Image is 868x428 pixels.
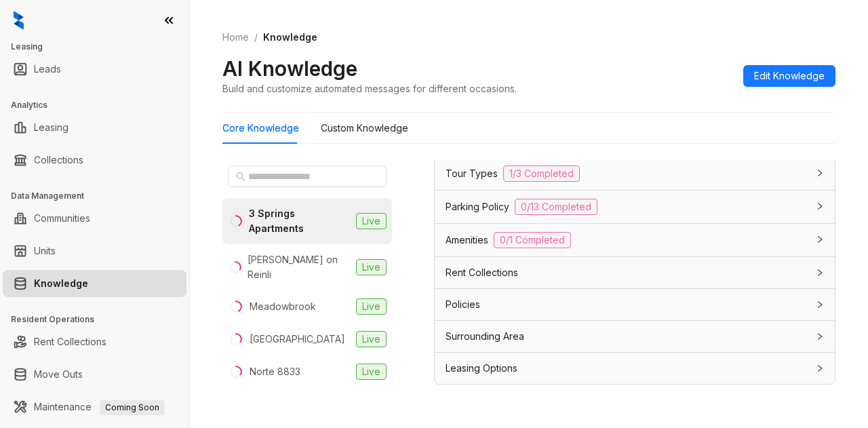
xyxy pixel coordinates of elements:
[446,329,524,344] span: Surrounding Area
[816,169,824,177] span: collapsed
[250,299,316,314] div: Meadowbrook
[743,65,835,87] button: Edit Knowledge
[816,202,824,210] span: collapsed
[816,300,824,309] span: collapsed
[3,270,186,297] li: Knowledge
[446,265,518,280] span: Rent Collections
[11,99,189,111] h3: Analytics
[3,393,186,421] li: Maintenance
[446,199,509,214] span: Parking Policy
[435,321,835,352] div: Surrounding Area
[435,157,835,190] div: Tour Types1/3 Completed
[356,298,387,315] span: Live
[236,172,245,181] span: search
[356,213,387,229] span: Live
[34,205,90,232] a: Communities
[435,289,835,320] div: Policies
[816,332,824,341] span: collapsed
[356,331,387,347] span: Live
[435,257,835,288] div: Rent Collections
[754,69,825,83] span: Edit Knowledge
[435,224,835,256] div: Amenities0/1 Completed
[34,361,83,388] a: Move Outs
[34,56,61,83] a: Leads
[222,81,517,96] div: Build and customize automated messages for different occasions.
[250,364,300,379] div: Norte 8833
[321,121,408,136] div: Custom Knowledge
[3,205,186,232] li: Communities
[34,270,88,297] a: Knowledge
[220,30,252,45] a: Home
[34,147,83,174] a: Collections
[250,332,345,347] div: [GEOGRAPHIC_DATA]
[3,147,186,174] li: Collections
[435,191,835,223] div: Parking Policy0/13 Completed
[3,114,186,141] li: Leasing
[14,11,24,30] img: logo
[100,400,165,415] span: Coming Soon
[254,30,258,45] li: /
[34,237,56,265] a: Units
[3,56,186,83] li: Leads
[11,313,189,326] h3: Resident Operations
[356,364,387,380] span: Live
[3,328,186,355] li: Rent Collections
[34,114,68,141] a: Leasing
[816,364,824,372] span: collapsed
[515,199,597,215] span: 0/13 Completed
[816,269,824,277] span: collapsed
[34,328,106,355] a: Rent Collections
[494,232,571,248] span: 0/1 Completed
[11,190,189,202] h3: Data Management
[435,353,835,384] div: Leasing Options
[503,166,580,182] span: 1/3 Completed
[249,206,351,236] div: 3 Springs Apartments
[3,361,186,388] li: Move Outs
[446,166,498,181] span: Tour Types
[222,121,299,136] div: Core Knowledge
[446,233,488,248] span: Amenities
[248,252,351,282] div: [PERSON_NAME] on Reinli
[11,41,189,53] h3: Leasing
[816,235,824,244] span: collapsed
[3,237,186,265] li: Units
[263,31,317,43] span: Knowledge
[356,259,387,275] span: Live
[446,297,480,312] span: Policies
[446,361,517,376] span: Leasing Options
[222,56,357,81] h2: AI Knowledge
